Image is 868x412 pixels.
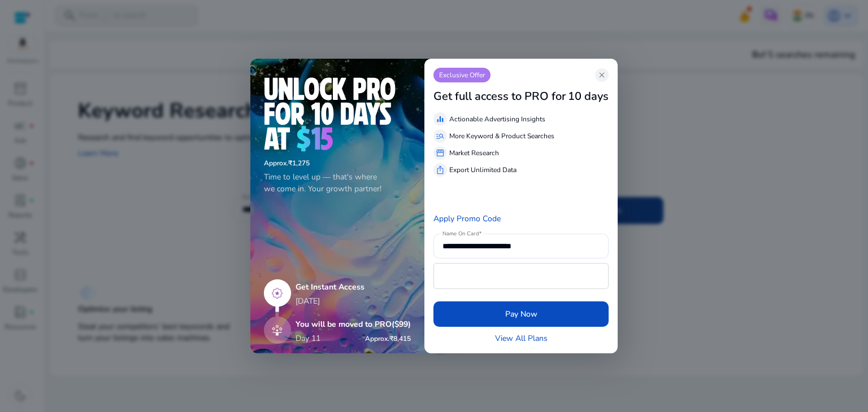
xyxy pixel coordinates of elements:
p: Time to level up — that's where we come in. Your growth partner! [264,171,411,195]
span: ios_share [436,165,445,174]
h6: ₹1,275 [264,159,411,167]
span: Approx. [264,159,288,168]
a: View All Plans [495,332,548,344]
span: equalizer [436,115,445,124]
mat-label: Name On Card [442,230,479,238]
h3: Get full access to PRO for [433,90,566,103]
p: [DATE] [296,295,411,307]
p: Actionable Advertising Insights [449,114,545,124]
iframe: Secure payment input frame [440,265,602,287]
h6: ₹8,415 [365,335,411,343]
h5: Get Instant Access [296,283,411,292]
a: Apply Promo Code [433,213,501,224]
p: Exclusive Offer [433,68,491,82]
span: manage_search [436,132,445,141]
span: Approx. [365,334,389,343]
p: Market Research [449,148,499,158]
p: Day 11 [296,332,320,344]
button: Pay Now [433,301,609,327]
h5: You will be moved to PRO [296,320,411,330]
span: ($99) [392,319,411,330]
p: Export Unlimited Data [449,165,517,175]
span: storefront [436,148,445,157]
span: Pay Now [505,308,537,320]
span: close [597,71,606,80]
h3: 10 days [568,90,609,103]
p: More Keyword & Product Searches [449,131,554,141]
